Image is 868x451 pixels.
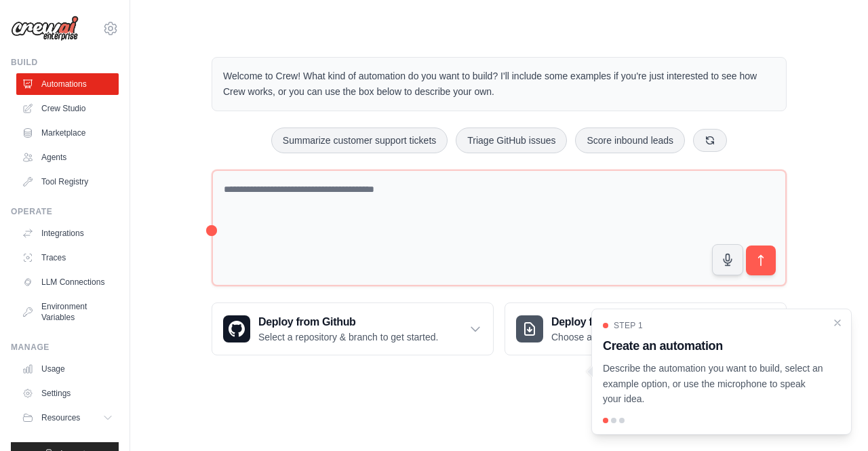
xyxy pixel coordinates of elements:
span: Resources [41,412,80,423]
div: Manage [11,342,119,353]
button: Resources [16,407,119,429]
a: LLM Connections [16,271,119,293]
a: Crew Studio [16,98,119,119]
span: Step 1 [614,320,643,331]
a: Integrations [16,222,119,244]
a: Marketplace [16,122,119,144]
a: Environment Variables [16,296,119,328]
div: Build [11,57,119,68]
a: Tool Registry [16,171,119,193]
a: Usage [16,358,119,380]
h3: Deploy from Github [258,314,438,330]
a: Settings [16,383,119,404]
button: Summarize customer support tickets [271,128,448,153]
div: Operate [11,206,119,217]
h3: Create an automation [603,336,824,355]
a: Automations [16,73,119,95]
h3: Deploy from zip file [551,314,666,330]
p: Describe the automation you want to build, select an example option, or use the microphone to spe... [603,361,824,407]
button: Close walkthrough [832,317,843,328]
p: Welcome to Crew! What kind of automation do you want to build? I'll include some examples if you'... [223,68,775,100]
p: Choose a zip file to upload. [551,330,666,344]
a: Agents [16,146,119,168]
p: Select a repository & branch to get started. [258,330,438,344]
button: Triage GitHub issues [456,128,567,153]
img: Logo [11,16,79,41]
button: Score inbound leads [575,128,685,153]
a: Traces [16,247,119,269]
